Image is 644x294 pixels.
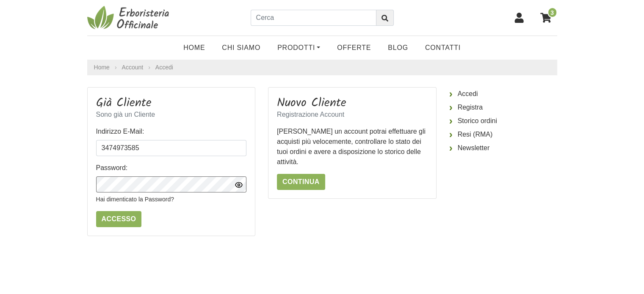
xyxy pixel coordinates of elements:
[269,39,329,56] a: Prodotti
[96,110,247,120] p: Sono già un Cliente
[547,7,557,18] span: 3
[449,87,557,101] a: Accedi
[213,39,269,56] a: Chi Siamo
[277,126,428,167] p: [PERSON_NAME] un account potrai effettuare gli acquisti più velocemente, controllare lo stato dei...
[277,174,325,190] a: Continua
[277,110,428,120] p: Registrazione Account
[449,114,557,128] a: Storico ordini
[277,96,428,110] h3: Nuovo Cliente
[94,63,110,72] a: Home
[96,126,144,137] label: Indirizzo E-Mail:
[379,39,417,56] a: Blog
[96,140,247,156] input: Indirizzo E-Mail:
[175,39,213,56] a: Home
[87,5,172,30] img: Erboristeria Officinale
[87,60,557,75] nav: breadcrumb
[96,96,247,110] h3: Già Cliente
[251,10,376,26] input: Cerca
[96,211,142,227] input: Accesso
[449,101,557,114] a: Registra
[449,128,557,141] a: Resi (RMA)
[155,64,173,71] a: Accedi
[536,7,557,28] a: 3
[417,39,469,56] a: Contatti
[122,63,144,72] a: Account
[449,141,557,155] a: Newsletter
[96,163,128,173] label: Password:
[96,196,174,203] a: Hai dimenticato la Password?
[329,39,379,56] a: OFFERTE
